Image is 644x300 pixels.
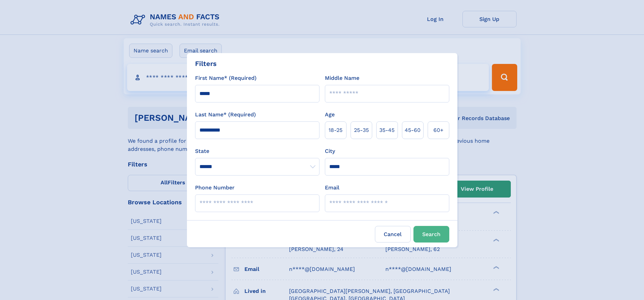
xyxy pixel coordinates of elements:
[195,74,257,82] label: First Name* (Required)
[195,147,319,155] label: State
[413,226,449,243] button: Search
[329,126,342,134] span: 18‑25
[375,226,411,243] label: Cancel
[195,59,217,69] div: Filters
[325,147,335,155] label: City
[325,184,339,192] label: Email
[379,126,395,134] span: 35‑45
[195,111,256,119] label: Last Name* (Required)
[325,111,335,119] label: Age
[433,126,444,134] span: 60+
[405,126,421,134] span: 45‑60
[195,184,235,192] label: Phone Number
[354,126,369,134] span: 25‑35
[325,74,359,82] label: Middle Name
